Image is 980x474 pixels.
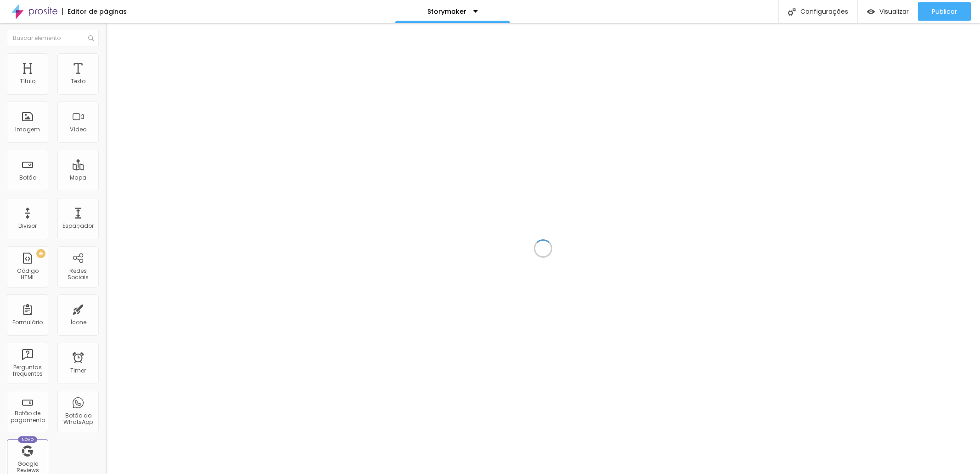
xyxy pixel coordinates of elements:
div: Texto [71,78,85,85]
button: Visualizar [858,2,918,21]
img: Icone [88,35,94,41]
div: Espaçador [62,223,94,229]
div: Mapa [70,175,86,181]
button: Publicar [918,2,971,21]
span: Publicar [932,8,957,15]
div: Botão do WhatsApp [60,412,96,426]
img: view-1.svg [867,8,875,16]
div: Editor de páginas [62,8,127,15]
div: Google Reviews [9,461,45,474]
div: Redes Sociais [60,268,96,281]
div: Botão [19,175,36,181]
input: Buscar elemento [7,30,99,46]
div: Imagem [15,126,40,133]
div: Timer [70,367,86,374]
div: Formulário [12,319,43,326]
div: Vídeo [70,126,86,133]
div: Título [20,78,35,85]
p: Storymaker [427,8,466,15]
div: Código HTML [9,268,45,281]
span: Visualizar [879,8,909,15]
div: Perguntas frequentes [9,364,45,378]
div: Ícone [70,319,86,326]
div: Botão de pagamento [9,410,45,423]
div: Novo [18,436,38,443]
img: Icone [788,8,796,16]
div: Divisor [18,223,37,229]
